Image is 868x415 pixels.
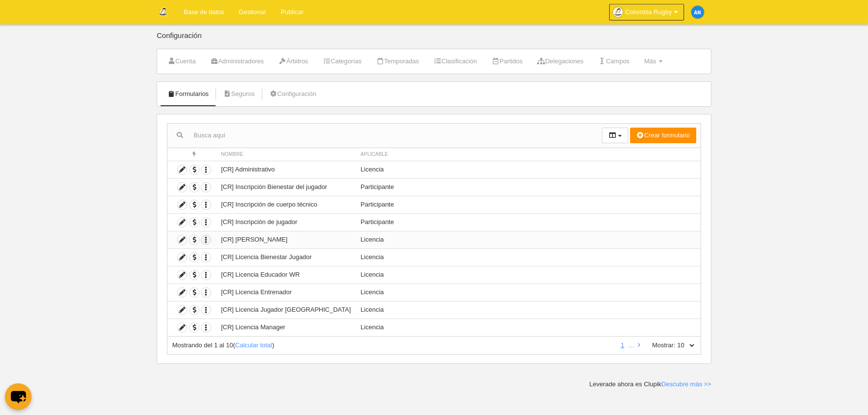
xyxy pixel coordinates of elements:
li: … [628,341,634,350]
img: Colombia Rugby [157,6,169,18]
td: [CR] Licencia Educador WR [216,266,356,283]
a: Partidos [486,54,528,69]
td: Licencia [356,161,701,178]
a: Delegaciones [532,54,589,69]
td: Licencia [356,283,701,301]
td: [CR] Inscripción Bienestar del jugador [216,178,356,196]
a: Cuenta [162,54,201,69]
td: [CR] Licencia Entrenador [216,283,356,301]
td: Licencia [356,231,701,248]
a: Categorías [317,54,367,69]
button: chat-button [5,383,32,410]
div: Leverade ahora es Clupik [589,380,711,389]
td: [CR] Inscripción de jugador [216,213,356,231]
a: 1 [619,341,626,349]
td: Participante [356,178,701,196]
a: Formularios [162,87,214,101]
td: Licencia [356,301,701,319]
input: Busca aquí [167,128,602,143]
a: Más [639,54,668,69]
a: Configuración [264,87,322,101]
a: Temporadas [371,54,424,69]
a: Clasificación [428,54,482,69]
span: Más [644,57,656,65]
span: Colombia Rugby [625,7,672,17]
a: Colombia Rugby [609,4,684,20]
td: [CR] [PERSON_NAME] [216,231,356,248]
td: [CR] Licencia Bienestar Jugador [216,248,356,266]
td: [CR] Licencia Jugador [GEOGRAPHIC_DATA] [216,301,356,319]
div: ( ) [172,341,614,350]
a: Campos [593,54,635,69]
span: Nombre [221,151,243,157]
td: Licencia [356,266,701,283]
td: Licencia [356,319,701,336]
span: Mostrando del 1 al 10 [172,341,233,349]
div: Configuración [157,32,711,49]
td: [CR] Administrativo [216,161,356,178]
a: Árbitros [273,54,313,69]
button: Crear formulario [630,128,696,143]
td: Licencia [356,248,701,266]
td: [CR] Inscripción de cuerpo técnico [216,196,356,213]
td: Participante [356,213,701,231]
td: [CR] Licencia Manager [216,319,356,336]
a: Administradores [205,54,269,69]
a: Calcular total [235,341,272,349]
a: Descubre más >> [661,380,711,388]
td: Participante [356,196,701,213]
img: Oanpu9v8aySI.30x30.jpg [613,7,623,17]
label: Mostrar: [642,341,675,350]
img: c2l6ZT0zMHgzMCZmcz05JnRleHQ9QU4mYmc9MWU4OGU1.png [691,6,704,19]
a: Seguros [218,87,260,101]
span: Aplicable [361,151,388,157]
